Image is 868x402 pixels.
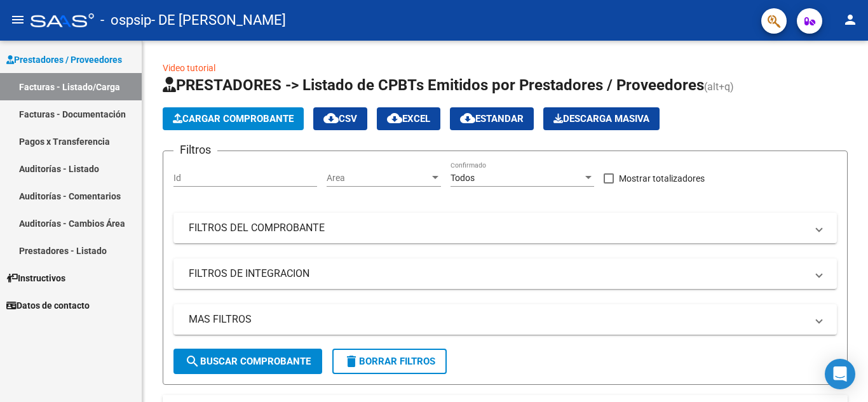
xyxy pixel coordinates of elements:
button: EXCEL [377,107,440,130]
span: PRESTADORES -> Listado de CPBTs Emitidos por Prestadores / Proveedores [163,76,704,94]
mat-expansion-panel-header: FILTROS DE INTEGRACION [173,258,837,289]
span: Instructivos [6,271,65,285]
span: Descarga Masiva [553,113,649,124]
span: CSV [323,113,357,124]
mat-icon: cloud_download [387,111,402,126]
mat-panel-title: FILTROS DEL COMPROBANTE [189,221,806,235]
mat-icon: cloud_download [323,111,339,126]
span: Buscar Comprobante [185,356,311,367]
mat-icon: cloud_download [460,111,475,126]
mat-icon: search [185,354,200,369]
span: Area [327,173,430,184]
button: Descarga Masiva [543,107,660,130]
mat-icon: person [843,12,858,27]
button: Cargar Comprobante [163,107,304,130]
span: - ospsip [100,6,151,34]
span: Prestadores / Proveedores [6,53,122,67]
span: Mostrar totalizadores [619,171,705,186]
span: Borrar Filtros [344,356,435,367]
app-download-masive: Descarga masiva de comprobantes (adjuntos) [543,107,660,130]
h3: Filtros [173,141,217,159]
span: (alt+q) [704,81,734,93]
span: EXCEL [387,113,430,124]
mat-expansion-panel-header: FILTROS DEL COMPROBANTE [173,213,837,243]
mat-expansion-panel-header: MAS FILTROS [173,304,837,335]
mat-icon: menu [10,12,25,27]
mat-icon: delete [344,354,359,369]
button: Buscar Comprobante [173,349,322,374]
span: Datos de contacto [6,298,90,312]
button: Borrar Filtros [332,349,447,374]
button: Estandar [450,107,534,130]
mat-panel-title: MAS FILTROS [189,312,806,326]
span: Cargar Comprobante [173,113,294,124]
span: Todos [451,173,475,183]
button: CSV [313,107,367,130]
mat-panel-title: FILTROS DE INTEGRACION [189,267,806,281]
a: Video tutorial [163,63,215,73]
div: Open Intercom Messenger [825,359,855,389]
span: Estandar [460,113,524,124]
span: - DE [PERSON_NAME] [151,6,286,34]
